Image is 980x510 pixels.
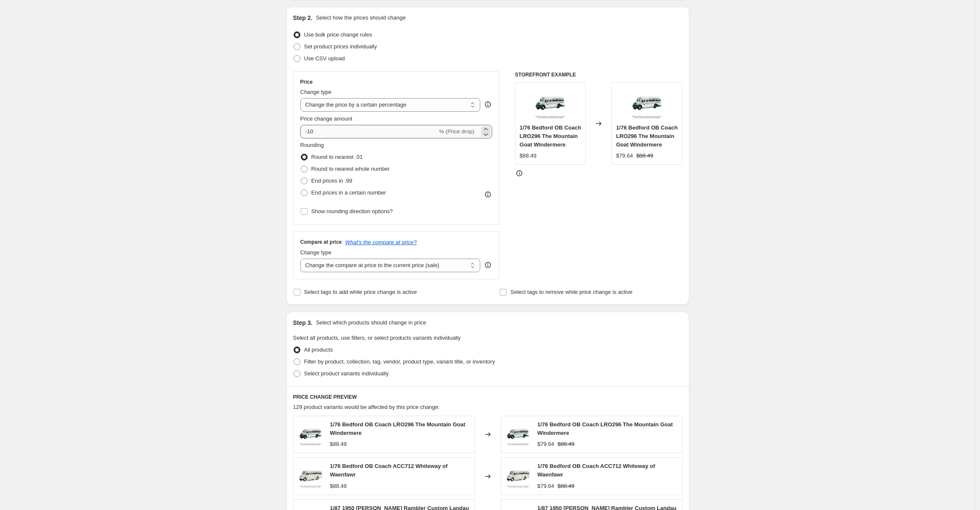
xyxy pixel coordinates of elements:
img: E20146_80x.jpg [298,422,323,447]
strike: $88.49 [557,440,574,448]
span: Select tags to remove while price change is active [510,289,633,295]
img: E20146_80x.jpg [533,87,567,121]
span: Show rounding direction options? [311,208,393,214]
h3: Price [300,79,313,85]
span: End prices in .99 [311,178,353,184]
button: What's the compare at price? [345,239,417,245]
span: 1/76 Bedford OB Coach ACC712 Whiteway of Waenfawr [330,463,448,478]
strike: $88.49 [557,482,574,490]
div: $79.64 [538,440,554,448]
div: $88.49 [520,152,537,160]
span: Select product variants individually [304,370,389,377]
p: Select which products should change in price [316,318,426,327]
p: Select how the prices should change [316,14,406,22]
h6: STOREFRONT EXAMPLE [515,71,683,78]
h3: Compare at price [300,239,342,245]
span: Price change amount [300,116,353,122]
span: Select tags to add while price change is active [304,289,417,295]
span: Round to nearest .01 [311,154,363,160]
div: $88.49 [330,440,347,448]
span: 1/76 Bedford OB Coach LRO296 The Mountain Goat Windermere [616,124,678,148]
span: Use CSV upload [304,55,345,62]
span: End prices in a certain number [311,189,386,196]
span: All products [304,347,333,353]
div: $88.49 [330,482,347,490]
span: Rounding [300,142,324,148]
img: E20146_80x.jpg [505,422,531,447]
img: E20142_80x.jpg [505,464,531,489]
span: Change type [300,89,332,95]
div: $79.64 [616,152,633,160]
img: E20142_80x.jpg [298,464,323,489]
input: -15 [300,125,437,138]
img: E20146_80x.jpg [630,87,664,121]
strike: $88.49 [636,152,653,160]
span: 1/76 Bedford OB Coach LRO296 The Mountain Goat Windermere [538,421,673,436]
span: Filter by product, collection, tag, vendor, product type, variant title, or inventory [304,358,495,365]
span: Set product prices individually [304,43,377,50]
h2: Step 2. [293,14,313,22]
span: Select all products, use filters, or select products variants individually [293,335,461,341]
span: 1/76 Bedford OB Coach LRO296 The Mountain Goat Windermere [330,421,465,436]
span: Use bulk price change rules [304,31,372,38]
span: Change type [300,249,332,256]
span: 129 product variants would be affected by this price change: [293,404,440,410]
span: 1/76 Bedford OB Coach ACC712 Whiteway of Waenfawr [538,463,655,478]
span: % (Price drop) [439,128,474,135]
div: help [484,100,492,109]
div: help [484,261,492,269]
h6: PRICE CHANGE PREVIEW [293,394,683,400]
h2: Step 3. [293,318,313,327]
span: Round to nearest whole number [311,166,390,172]
span: 1/76 Bedford OB Coach LRO296 The Mountain Goat Windermere [520,124,581,148]
div: $79.64 [538,482,554,490]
